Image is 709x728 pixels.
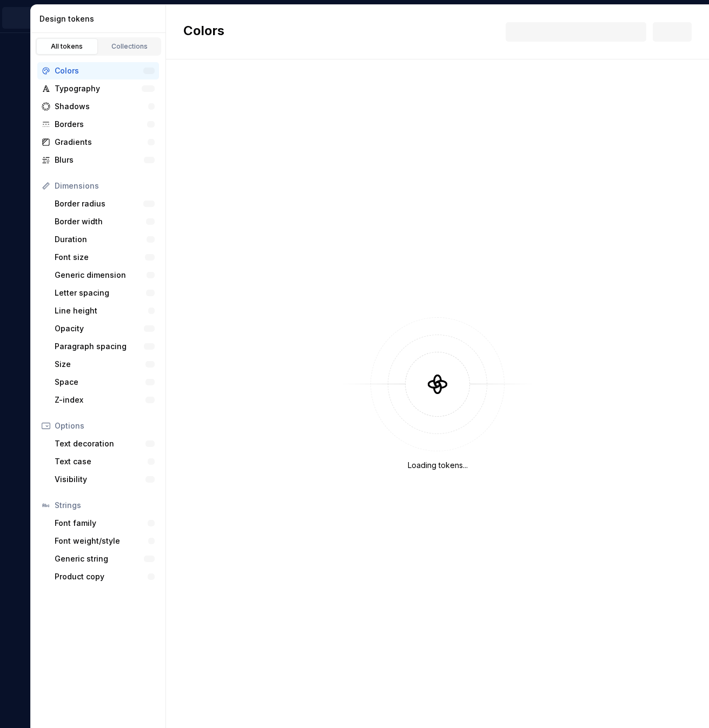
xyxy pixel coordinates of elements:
div: Loading tokens... [408,460,468,471]
div: Gradients [55,137,148,148]
a: Text decoration [50,435,159,452]
div: Borders [55,119,147,130]
div: Font family [55,518,148,529]
a: Typography [37,80,159,97]
a: Duration [50,231,159,248]
div: Space [55,377,145,388]
a: Product copy [50,568,159,585]
div: Text decoration [55,438,145,449]
a: Z-index [50,391,159,409]
div: Dimensions [55,181,155,191]
a: Opacity [50,320,159,337]
div: Line height [55,305,148,316]
div: All tokens [40,42,94,51]
div: Blurs [55,155,144,165]
div: Letter spacing [55,288,146,298]
a: Letter spacing [50,284,159,302]
div: Generic string [55,553,144,564]
div: Z-index [55,395,145,405]
div: Generic dimension [55,270,147,280]
a: Size [50,356,159,373]
div: Border width [55,216,146,227]
a: Blurs [37,151,159,169]
div: Size [55,359,145,370]
div: Options [55,420,155,431]
a: Space [50,373,159,391]
div: Strings [55,500,155,511]
div: Font weight/style [55,536,148,546]
div: Visibility [55,474,145,485]
div: Paragraph spacing [55,341,144,352]
a: Border radius [50,195,159,212]
div: Typography [55,83,142,94]
div: Font size [55,252,145,263]
div: Border radius [55,198,143,209]
a: Font family [50,515,159,532]
a: Colors [37,62,159,79]
a: Font weight/style [50,532,159,550]
div: Opacity [55,323,144,334]
a: Line height [50,302,159,319]
div: Design tokens [39,14,161,24]
a: Border width [50,213,159,230]
a: Generic string [50,550,159,567]
div: Collections [103,42,157,51]
div: Product copy [55,571,148,582]
h2: Colors [183,22,224,42]
a: Font size [50,249,159,266]
a: Borders [37,116,159,133]
a: Text case [50,453,159,470]
a: Gradients [37,133,159,151]
div: Duration [55,234,147,245]
a: Paragraph spacing [50,338,159,355]
div: Shadows [55,101,148,112]
a: Visibility [50,471,159,488]
div: Colors [55,65,143,76]
div: Text case [55,456,148,467]
a: Shadows [37,98,159,115]
a: Generic dimension [50,266,159,284]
